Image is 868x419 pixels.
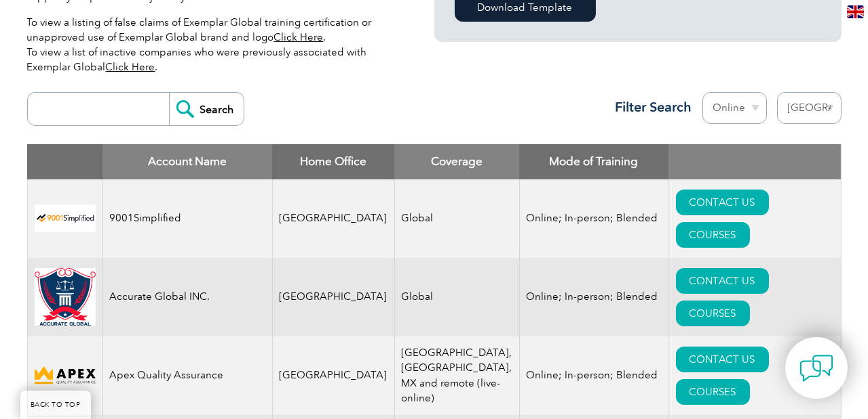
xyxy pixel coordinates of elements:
td: Online; In-person; Blended [519,179,668,258]
td: [GEOGRAPHIC_DATA] [272,336,394,415]
img: 37c9c059-616f-eb11-a812-002248153038-logo.png [35,204,96,232]
h3: Filter Search [607,99,692,116]
a: COURSES [676,379,750,405]
p: To view a listing of false claims of Exemplar Global training certification or unapproved use of ... [27,15,394,74]
a: CONTACT US [676,268,769,294]
th: Coverage: activate to sort column ascending [394,144,519,179]
td: Global [394,179,519,258]
input: Search [169,93,244,125]
td: 9001Simplified [102,179,272,258]
img: a034a1f6-3919-f011-998a-0022489685a1-logo.png [35,268,96,326]
th: Mode of Training: activate to sort column ascending [519,144,668,179]
td: Accurate Global INC. [102,258,272,336]
a: Click Here [106,61,155,73]
td: [GEOGRAPHIC_DATA], [GEOGRAPHIC_DATA], MX and remote (live-online) [394,336,519,415]
img: en [847,5,864,18]
th: Account Name: activate to sort column descending [102,144,272,179]
td: Apex Quality Assurance [102,336,272,415]
td: Global [394,258,519,336]
td: Online; In-person; Blended [519,336,668,415]
a: CONTACT US [676,190,769,215]
a: CONTACT US [676,347,769,372]
a: Click Here [274,31,324,43]
th: : activate to sort column ascending [668,144,841,179]
a: BACK TO TOP [20,391,91,419]
th: Home Office: activate to sort column ascending [272,144,394,179]
td: [GEOGRAPHIC_DATA] [272,258,394,336]
td: [GEOGRAPHIC_DATA] [272,179,394,258]
a: COURSES [676,222,750,248]
img: cdfe6d45-392f-f011-8c4d-000d3ad1ee32-logo.png [35,364,96,387]
img: contact-chat.png [799,351,833,385]
a: COURSES [676,301,750,326]
td: Online; In-person; Blended [519,258,668,336]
